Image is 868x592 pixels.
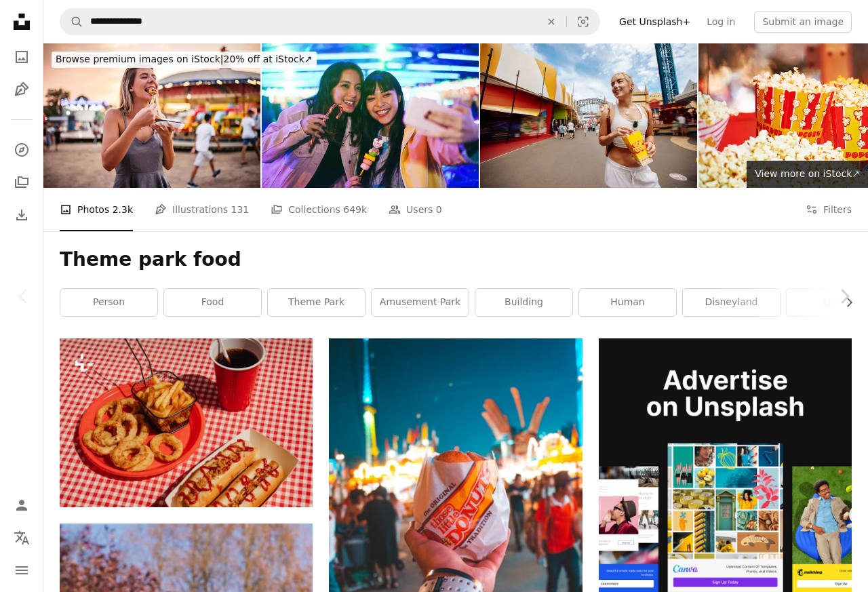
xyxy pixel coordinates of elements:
[60,416,313,429] a: two hot dogs and onion rings on a red and white checkered tablecloth
[60,338,313,507] img: two hot dogs and onion rings on a red and white checkered tablecloth
[8,136,35,163] a: Explore
[536,9,566,35] button: Clear
[475,289,572,316] a: building
[8,524,35,551] button: Language
[821,231,868,361] a: Next
[56,54,223,64] span: Browse premium images on iStock |
[480,43,697,188] img: Vibrant park activities
[56,54,313,64] span: 20% off at iStock ↗
[155,188,249,231] a: Illustrations 131
[231,202,250,217] span: 131
[806,188,852,231] button: Filters
[8,492,35,519] a: Log in / Sign up
[389,188,442,231] a: Users 0
[8,76,35,103] a: Illustrations
[611,11,698,33] a: Get Unsplash+
[754,11,852,33] button: Submit an image
[567,9,599,35] button: Visual search
[60,8,600,35] form: Find visuals sitewide
[262,43,479,188] img: Happy asian girls having fun doing selfie outdoors at amusement park - Focus on right girl face
[372,289,469,316] a: amusement park
[8,201,35,229] a: Download History
[164,289,261,316] a: food
[8,169,35,196] a: Collections
[60,289,157,316] a: person
[683,289,780,316] a: disneyland
[43,43,260,188] img: Cute Woman eating small donuts at the Funfair
[8,557,35,584] button: Menu
[698,11,743,33] a: Log in
[268,289,365,316] a: theme park
[755,168,860,179] span: View more on iStock ↗
[329,509,582,521] a: Those Little Donuts pack
[271,188,367,231] a: Collections 649k
[8,43,35,71] a: Photos
[60,9,83,35] button: Search Unsplash
[579,289,676,316] a: human
[343,202,367,217] span: 649k
[60,248,852,272] h1: Theme park food
[747,161,868,188] a: View more on iStock↗
[43,43,325,76] a: Browse premium images on iStock|20% off at iStock↗
[599,338,852,591] img: file-1636576776643-80d394b7be57image
[436,202,442,217] span: 0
